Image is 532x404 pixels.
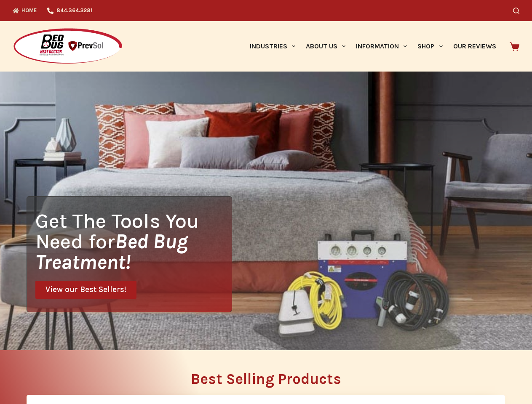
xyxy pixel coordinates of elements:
a: Our Reviews [448,21,501,72]
a: Shop [412,21,448,72]
h2: Best Selling Products [27,372,505,386]
span: View our Best Sellers! [45,286,126,294]
h1: Get The Tools You Need for [35,210,232,272]
nav: Primary [244,21,501,72]
img: Prevsol/Bed Bug Heat Doctor [13,28,123,65]
i: Bed Bug Treatment! [35,229,188,274]
a: View our Best Sellers! [35,281,136,299]
a: Information [351,21,412,72]
a: About Us [300,21,350,72]
a: Industries [244,21,300,72]
button: Search [513,8,519,14]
